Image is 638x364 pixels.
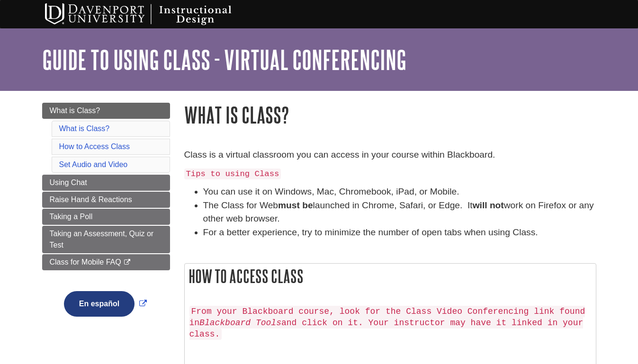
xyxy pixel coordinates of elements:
[189,306,585,340] code: From your Blackboard course, look for the Class Video Conferencing link found in and click on it....
[42,45,406,74] a: Guide to Using Class - Virtual Conferencing
[203,185,596,199] li: You can use it on Windows, Mac, Chromebook, iPad, or Mobile.
[184,169,281,179] code: Tips to using Class
[42,209,170,225] a: Taking a Poll
[184,103,596,127] h1: What is Class?
[50,195,132,204] span: Raise Hand & Reactions
[278,200,313,210] strong: must be
[42,175,170,191] a: Using Chat
[203,199,596,226] li: The Class for Web launched in Chrome, Safari, or Edge. It work on Firefox or any other web browser.
[203,226,596,240] li: For a better experience, try to minimize the number of open tabs when using Class.
[64,291,135,317] button: En español
[123,259,131,266] i: This link opens in a new window
[42,254,170,270] a: Class for Mobile FAQ
[185,264,596,289] h2: How to Access Class
[199,318,281,328] em: Blackboard Tools
[42,103,170,119] a: What is Class?
[42,192,170,208] a: Raise Hand & Reactions
[42,226,170,253] a: Taking an Assessment, Quiz or Test
[59,124,110,133] a: What is Class?
[37,2,265,26] img: Davenport University Instructional Design
[62,300,149,308] a: Link opens in new window
[50,213,93,221] span: Taking a Poll
[473,200,504,210] strong: will not
[50,107,100,115] span: What is Class?
[50,178,87,186] span: Using Chat
[50,230,154,249] span: Taking an Assessment, Quiz or Test
[59,160,128,169] a: Set Audio and Video
[50,258,121,266] span: Class for Mobile FAQ
[42,103,170,333] div: Guide Page Menu
[184,148,596,162] p: Class is a virtual classroom you can access in your course within Blackboard.
[59,142,130,151] a: How to Access Class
